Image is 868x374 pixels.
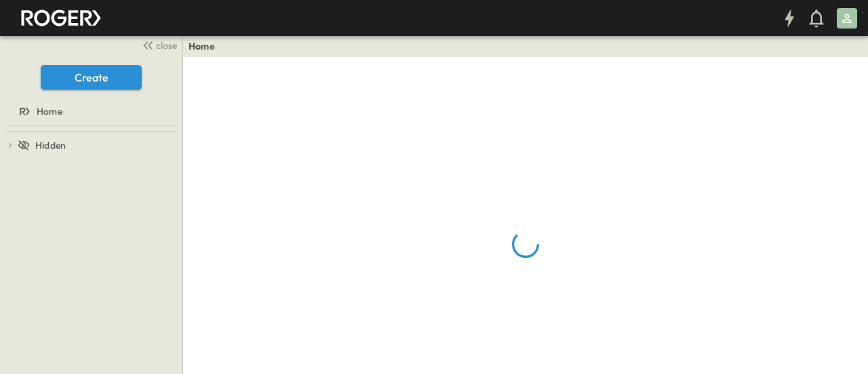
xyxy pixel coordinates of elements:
span: close [156,39,177,52]
button: Create [41,65,142,90]
button: close [136,35,180,54]
a: Home [189,39,215,53]
span: Home [37,105,62,118]
nav: breadcrumbs [189,39,223,53]
a: Home [3,102,177,121]
span: Hidden [35,138,66,152]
